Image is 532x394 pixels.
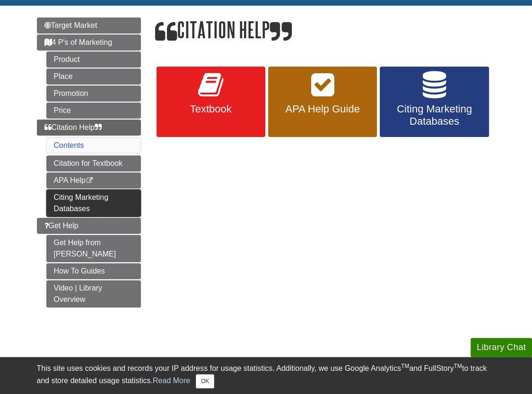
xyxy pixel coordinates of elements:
[46,103,141,119] a: Price
[380,67,488,137] a: Citing Marketing Databases
[54,141,84,149] a: Contents
[401,363,409,369] sup: TM
[46,86,141,102] a: Promotion
[46,155,141,171] a: Citation for Textbook
[153,377,190,385] a: Read More
[46,235,141,262] a: Get Help from [PERSON_NAME]
[37,34,141,51] a: 4 P's of Marketing
[46,172,141,188] a: APA Help
[37,17,141,34] a: Target Market
[46,69,141,85] a: Place
[37,363,496,388] div: This site uses cookies and records your IP address for usage statistics. Additionally, we use Goo...
[46,263,141,279] a: How To Guides
[44,21,97,29] span: Target Market
[46,51,141,68] a: Product
[164,103,258,115] span: Textbook
[46,280,141,308] a: Video | Library Overview
[37,120,141,136] a: Citation Help
[44,38,113,46] span: 4 P's of Marketing
[268,67,377,137] a: APA Help Guide
[155,17,496,44] h1: Citation Help
[157,67,265,137] a: Textbook
[275,103,370,115] span: APA Help Guide
[44,123,102,131] span: Citation Help
[387,103,481,128] span: Citing Marketing Databases
[471,338,532,357] button: Library Chat
[44,222,78,230] span: Get Help
[86,178,94,184] i: This link opens in a new window
[37,218,141,234] a: Get Help
[46,189,141,217] a: Citing Marketing Databases
[37,17,141,308] div: Guide Page Menu
[196,374,214,388] button: Close
[454,363,462,369] sup: TM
